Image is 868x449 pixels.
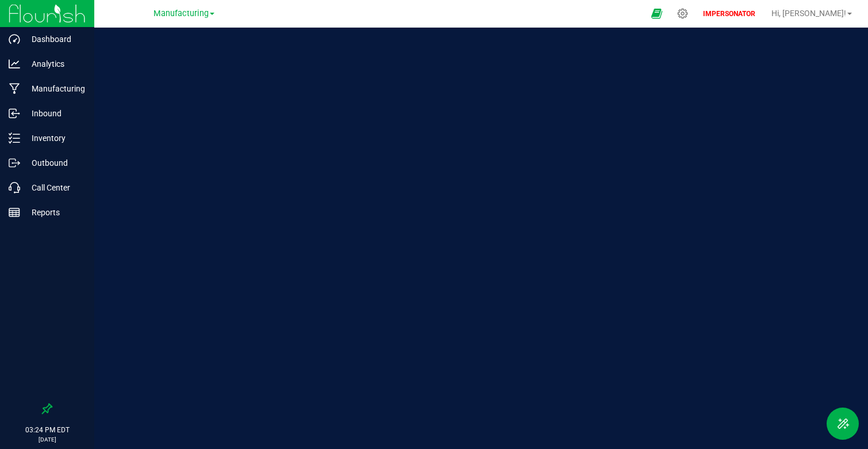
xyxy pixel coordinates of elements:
p: 03:24 PM EDT [5,425,89,435]
div: Manage settings [675,8,690,19]
p: Inventory [20,131,89,145]
p: Outbound [20,156,89,170]
inline-svg: Dashboard [9,33,20,45]
inline-svg: Call Center [9,182,20,193]
inline-svg: Inventory [9,132,20,144]
p: Inbound [20,106,89,120]
label: Pin the sidebar to full width on large screens [41,403,53,414]
p: Reports [20,206,89,219]
p: Dashboard [20,32,89,46]
span: Hi, [PERSON_NAME]! [771,9,846,18]
inline-svg: Manufacturing [9,83,20,94]
p: Call Center [20,181,89,195]
button: Toggle Menu [827,408,859,440]
p: Manufacturing [20,82,89,96]
inline-svg: Inbound [9,108,20,119]
span: Open Ecommerce Menu [644,2,670,25]
inline-svg: Analytics [9,58,20,70]
inline-svg: Reports [9,207,20,218]
p: [DATE] [5,435,89,444]
p: IMPERSONATOR [698,9,760,19]
p: Analytics [20,57,89,71]
inline-svg: Outbound [9,157,20,169]
span: Manufacturing [153,9,209,18]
